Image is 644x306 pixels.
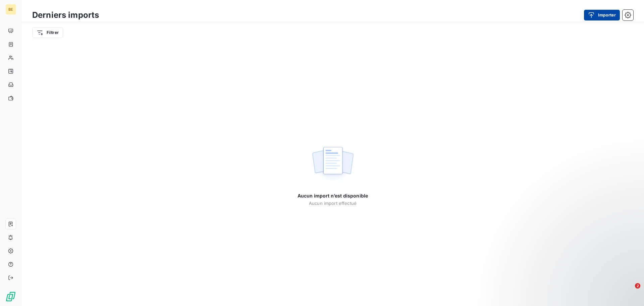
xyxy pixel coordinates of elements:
[32,27,63,38] button: Filtrer
[510,241,644,288] iframe: Intercom notifications message
[621,283,637,299] iframe: Intercom live chat
[5,4,16,15] div: BE
[32,9,99,21] h3: Derniers imports
[584,10,620,20] button: Importer
[309,201,357,206] span: Aucun import effectué
[635,283,640,289] span: 2
[5,291,16,302] img: Logo LeanPay
[298,192,368,199] span: Aucun import n’est disponible
[311,143,354,185] img: empty state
